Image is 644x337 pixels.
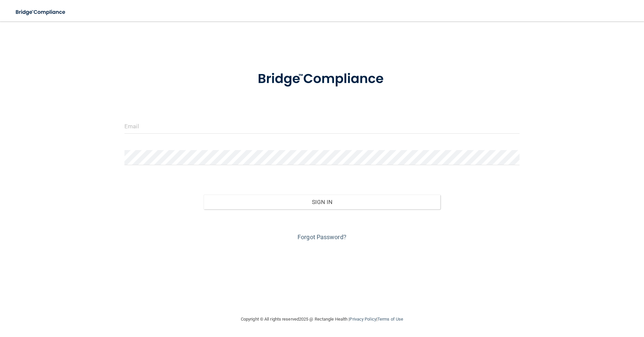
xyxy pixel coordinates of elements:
a: Privacy Policy [350,317,376,322]
a: Terms of Use [377,317,403,322]
div: Copyright © All rights reserved 2025 @ Rectangle Health | | [200,309,444,330]
img: bridge_compliance_login_screen.278c3ca4.svg [10,5,72,19]
input: Email [124,119,520,134]
button: Sign In [204,195,441,209]
a: Forgot Password? [298,233,346,241]
img: bridge_compliance_login_screen.278c3ca4.svg [244,62,400,96]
